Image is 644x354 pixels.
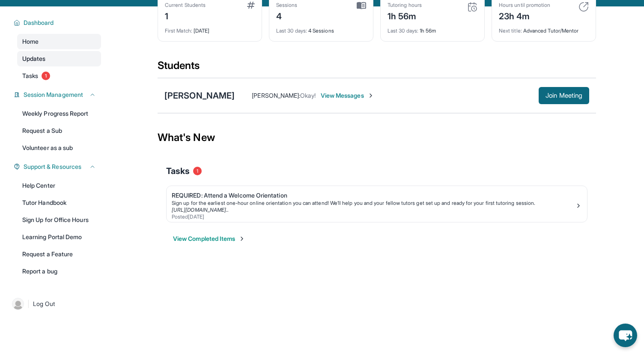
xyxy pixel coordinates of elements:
[252,92,300,99] span: [PERSON_NAME] :
[12,298,24,310] img: user-img
[172,207,229,213] a: [URL][DOMAIN_NAME]..
[20,90,96,99] button: Session Management
[17,140,101,156] a: Volunteer as a sub
[158,119,596,156] div: What's New
[165,9,206,22] div: 1
[467,2,477,12] img: card
[27,299,30,309] span: |
[24,90,83,99] span: Session Management
[22,54,46,63] span: Updates
[17,106,101,121] a: Weekly Progress Report
[17,212,101,228] a: Sign Up for Office Hours
[166,165,190,177] span: Tasks
[578,2,589,12] img: card
[539,87,589,104] button: Join Meeting
[276,22,366,34] div: 4 Sessions
[158,59,596,78] div: Students
[388,27,418,34] span: Last 30 days :
[164,90,235,102] div: [PERSON_NAME]
[499,2,550,9] div: Hours until promotion
[193,167,202,175] span: 1
[24,162,81,171] span: Support & Resources
[172,200,575,207] div: Sign up for the earliest one-hour online orientation you can attend! We’ll help you and your fell...
[172,191,575,200] div: REQUIRED: Attend a Welcome Orientation
[22,37,39,46] span: Home
[17,34,101,49] a: Home
[22,72,38,80] span: Tasks
[173,234,245,243] button: View Completed Items
[546,93,582,98] span: Join Meeting
[167,186,587,222] a: REQUIRED: Attend a Welcome OrientationSign up for the earliest one-hour online orientation you ca...
[388,22,477,34] div: 1h 56m
[9,294,101,313] a: |Log Out
[17,195,101,210] a: Tutor Handbook
[247,2,255,9] img: card
[17,264,101,279] a: Report a bug
[367,92,374,99] img: Chevron-Right
[165,22,255,34] div: [DATE]
[276,27,307,34] span: Last 30 days :
[499,9,550,22] div: 23h 4m
[17,229,101,245] a: Learning Portal Demo
[388,9,422,22] div: 1h 56m
[42,72,50,80] span: 1
[165,2,206,9] div: Current Students
[17,123,101,138] a: Request a Sub
[276,2,298,9] div: Sessions
[357,2,366,9] img: card
[17,68,101,84] a: Tasks1
[33,300,55,308] span: Log Out
[276,9,298,22] div: 4
[300,92,315,99] span: Okay!
[614,324,637,347] button: chat-button
[388,2,422,9] div: Tutoring hours
[499,27,522,34] span: Next title :
[17,246,101,262] a: Request a Feature
[20,18,96,27] button: Dashboard
[20,162,96,171] button: Support & Resources
[24,18,54,27] span: Dashboard
[165,27,192,34] span: First Match :
[17,51,101,66] a: Updates
[321,91,374,100] span: View Messages
[172,213,575,220] div: Posted [DATE]
[499,22,589,34] div: Advanced Tutor/Mentor
[17,178,101,193] a: Help Center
